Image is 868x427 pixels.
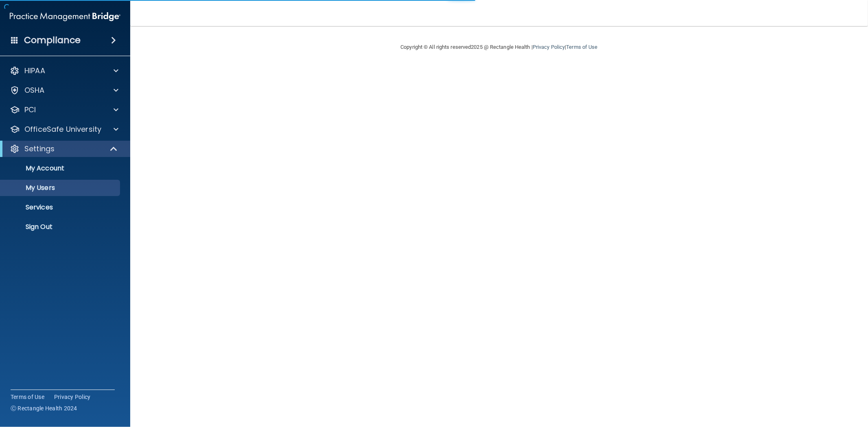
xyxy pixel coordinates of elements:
[24,85,45,95] p: OSHA
[10,85,118,95] a: OSHA
[10,66,118,76] a: HIPAA
[10,144,118,154] a: Settings
[24,105,36,115] p: PCI
[5,223,116,231] p: Sign Out
[5,164,116,172] p: My Account
[10,124,118,134] a: OfficeSafe University
[54,393,91,401] a: Privacy Policy
[11,393,44,401] a: Terms of Use
[10,9,120,25] img: PMB logo
[566,44,597,50] a: Terms of Use
[10,105,118,115] a: PCI
[24,144,55,154] p: Settings
[5,184,116,192] p: My Users
[24,35,81,46] h4: Compliance
[351,34,648,60] div: Copyright © All rights reserved 2025 @ Rectangle Health | |
[5,203,116,211] p: Services
[24,66,45,76] p: HIPAA
[24,124,101,134] p: OfficeSafe University
[11,404,77,412] span: Ⓒ Rectangle Health 2024
[533,44,565,50] a: Privacy Policy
